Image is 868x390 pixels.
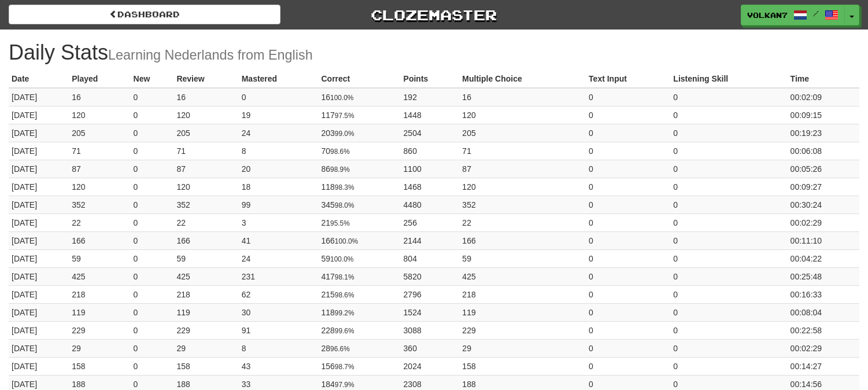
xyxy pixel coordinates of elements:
[401,321,460,339] td: 3088
[586,339,670,357] td: 0
[131,231,174,249] td: 0
[401,285,460,303] td: 2796
[69,196,130,214] td: 352
[69,285,130,303] td: 218
[9,5,280,24] a: Dashboard
[459,106,586,124] td: 120
[69,339,130,357] td: 29
[788,88,859,106] td: 00:02:09
[131,106,174,124] td: 0
[131,303,174,321] td: 0
[239,285,319,303] td: 62
[670,231,787,249] td: 0
[131,357,174,375] td: 0
[9,124,69,142] td: [DATE]
[459,160,586,178] td: 87
[173,267,238,285] td: 425
[670,106,787,124] td: 0
[459,303,586,321] td: 119
[9,106,69,124] td: [DATE]
[401,124,460,142] td: 2504
[9,267,69,285] td: [DATE]
[9,285,69,303] td: [DATE]
[788,196,859,214] td: 00:30:24
[318,196,400,214] td: 345
[741,5,845,25] a: volkan7 /
[788,70,859,88] th: Time
[335,309,354,317] small: 99.2%
[401,231,460,249] td: 2144
[586,285,670,303] td: 0
[401,196,460,214] td: 4480
[330,345,350,353] small: 96.6%
[173,160,238,178] td: 87
[459,231,586,249] td: 166
[131,160,174,178] td: 0
[318,214,400,231] td: 21
[318,70,400,88] th: Correct
[131,196,174,214] td: 0
[459,214,586,231] td: 22
[318,285,400,303] td: 215
[586,106,670,124] td: 0
[173,303,238,321] td: 119
[239,267,319,285] td: 231
[670,142,787,160] td: 0
[9,196,69,214] td: [DATE]
[330,255,353,263] small: 100.0%
[401,178,460,196] td: 1468
[239,339,319,357] td: 8
[131,70,174,88] th: New
[788,142,859,160] td: 00:06:08
[335,381,354,389] small: 97.9%
[173,106,238,124] td: 120
[9,70,69,88] th: Date
[813,9,819,17] span: /
[173,70,238,88] th: Review
[401,70,460,88] th: Points
[9,160,69,178] td: [DATE]
[69,303,130,321] td: 119
[173,339,238,357] td: 29
[9,249,69,267] td: [DATE]
[586,124,670,142] td: 0
[173,357,238,375] td: 158
[9,142,69,160] td: [DATE]
[318,160,400,178] td: 86
[586,321,670,339] td: 0
[335,237,358,245] small: 100.0%
[330,165,350,174] small: 98.9%
[586,249,670,267] td: 0
[69,321,130,339] td: 229
[788,106,859,124] td: 00:09:15
[335,363,354,371] small: 98.7%
[69,357,130,375] td: 158
[586,88,670,106] td: 0
[788,321,859,339] td: 00:22:58
[788,339,859,357] td: 00:02:29
[173,214,238,231] td: 22
[239,357,319,375] td: 43
[9,339,69,357] td: [DATE]
[788,160,859,178] td: 00:05:26
[131,214,174,231] td: 0
[670,214,787,231] td: 0
[670,124,787,142] td: 0
[318,88,400,106] td: 16
[670,88,787,106] td: 0
[318,339,400,357] td: 28
[459,267,586,285] td: 425
[239,142,319,160] td: 8
[459,285,586,303] td: 218
[173,88,238,106] td: 16
[670,339,787,357] td: 0
[239,160,319,178] td: 20
[318,142,400,160] td: 70
[239,196,319,214] td: 99
[335,112,354,120] small: 97.5%
[586,231,670,249] td: 0
[586,142,670,160] td: 0
[318,303,400,321] td: 118
[335,183,354,192] small: 98.3%
[401,357,460,375] td: 2024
